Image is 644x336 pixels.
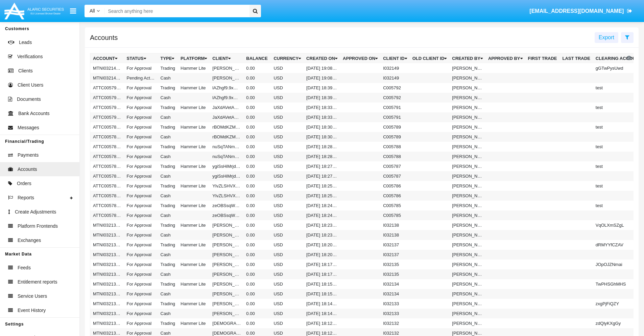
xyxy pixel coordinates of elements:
td: [PERSON_NAME] [449,250,485,260]
td: For Approval [124,93,158,103]
td: C005791 [380,112,410,122]
span: Payments [18,152,39,159]
td: nuSqTANmJnwULVn [210,142,243,152]
td: [PERSON_NAME] [449,289,485,299]
span: Service Users [18,293,47,300]
td: 0.00 [243,161,271,171]
span: Client Users [18,82,43,89]
td: Trading [158,142,178,152]
td: [DATE] 19:08:48 [304,63,340,73]
td: nuSqTANmJnwULVn [210,152,243,161]
td: ATTC005792A1 [90,83,124,93]
td: Trading [158,220,178,230]
span: Reports [18,194,34,201]
td: C005787 [380,171,410,181]
td: USD [271,220,304,230]
td: [DATE] 18:27:19 [304,171,340,181]
td: USD [271,112,304,122]
th: Status [124,53,158,64]
td: 0.00 [243,181,271,191]
td: [PERSON_NAME] [449,260,485,269]
span: Create Adjustments [15,208,56,216]
td: I032137 [380,250,410,260]
td: [PERSON_NAME] [449,191,485,201]
td: [PERSON_NAME] [210,260,243,269]
td: [PERSON_NAME] [210,63,243,73]
th: Created On [304,53,340,64]
td: Hammer Lite [178,103,210,112]
td: [DATE] 18:17:26 [304,260,340,269]
td: ATTC005791AC1 [90,112,124,122]
td: JaXdAVetAXDHIsD [210,103,243,112]
td: USD [271,142,304,152]
td: [DATE] 18:25:08 [304,191,340,201]
td: [PERSON_NAME] [449,152,485,161]
td: 0.00 [243,299,271,309]
td: [PERSON_NAME] [210,250,243,260]
td: 0.00 [243,260,271,269]
td: ATTC005788A1 [90,142,124,152]
td: Cash [158,210,178,220]
input: Search [105,5,247,17]
td: MTNI032149AC1 [90,73,124,83]
td: rBOMdKZMxPnwIZy [210,132,243,142]
td: Trading [158,240,178,250]
td: For Approval [124,220,158,230]
td: Cash [158,269,178,279]
td: For Approval [124,191,158,201]
td: zeOBSsqWNGugUXj [210,201,243,210]
td: USD [271,299,304,309]
td: 0.00 [243,112,271,122]
td: For Approval [124,142,158,152]
td: [PERSON_NAME] [449,122,485,132]
td: [PERSON_NAME] [449,201,485,210]
td: Hammer Lite [178,142,210,152]
td: ATTC005788AC1 [90,152,124,161]
td: I032149 [380,73,410,83]
td: ATTC005786A1 [90,181,124,191]
th: Balance [243,53,271,64]
td: C005788 [380,152,410,161]
td: Hammer Lite [178,201,210,210]
td: For Approval [124,299,158,309]
td: 0.00 [243,83,271,93]
td: lAZhgf9.9xNSejN [210,93,243,103]
td: Trading [158,299,178,309]
td: [PERSON_NAME] [210,279,243,289]
th: Approved By [485,53,525,64]
th: Platform [178,53,210,64]
td: Hammer Lite [178,83,210,93]
td: Trading [158,279,178,289]
td: USD [271,250,304,260]
td: 0.00 [243,289,271,299]
td: USD [271,152,304,161]
td: For Approval [124,152,158,161]
td: [PERSON_NAME] [210,309,243,318]
td: [DATE] 18:33:54 [304,103,340,112]
td: Trading [158,103,178,112]
td: 0.00 [243,309,271,318]
td: Hammer Lite [178,122,210,132]
td: For Approval [124,240,158,250]
td: 0.00 [243,63,271,73]
td: Cash [158,171,178,181]
td: I032135 [380,269,410,279]
td: USD [271,260,304,269]
td: [DATE] 18:23:23 [304,230,340,240]
td: C005789 [380,132,410,142]
button: Export [595,32,618,43]
td: 0.00 [243,210,271,220]
td: MTNI032137A1 [90,240,124,250]
td: [PERSON_NAME] [449,230,485,240]
td: [PERSON_NAME] [449,171,485,181]
th: Account [90,53,124,64]
td: [PERSON_NAME] [449,93,485,103]
td: [DATE] 18:20:41 [304,250,340,260]
td: [PERSON_NAME] [449,279,485,289]
td: [PERSON_NAME] [449,142,485,152]
td: YlvZLSHVXWJHmhS [210,191,243,201]
td: USD [271,63,304,73]
td: MTNI032135A1 [90,260,124,269]
td: I032137 [380,240,410,250]
td: ATTC005787A1 [90,161,124,171]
